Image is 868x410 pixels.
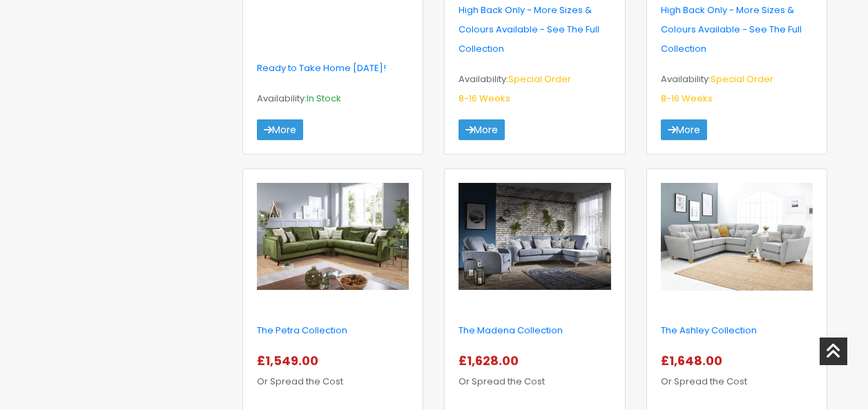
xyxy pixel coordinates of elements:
[257,119,303,140] a: More
[661,355,728,369] a: £1,648.00
[459,352,524,369] span: £1,628.00
[661,351,813,391] p: Or Spread the Cost
[661,1,813,59] p: High Back Only - More Sizes & Colours Available - See The Full Collection
[257,352,324,369] span: £1,549.00
[257,183,409,291] img: the-petra-collection
[459,119,505,140] a: More
[459,355,524,369] a: £1,628.00
[257,355,324,369] a: £1,549.00
[257,89,409,108] p: Availability:
[661,183,813,291] img: the-ashley-collection
[459,70,610,108] p: Availability:
[661,324,757,337] a: The Ashley Collection
[661,119,707,140] a: More
[459,72,571,105] span: Special Order 8-16 Weeks
[307,92,341,105] span: In Stock
[661,70,813,108] p: Availability:
[661,72,773,105] span: Special Order 8-16 Weeks
[459,183,610,291] img: the-madena-collection
[459,324,563,337] a: The Madena Collection
[257,351,409,391] p: Or Spread the Cost
[459,1,610,59] p: High Back Only - More Sizes & Colours Available - See The Full Collection
[459,351,610,391] p: Or Spread the Cost
[257,59,409,78] p: Ready to Take Home [DATE]!
[661,352,728,369] span: £1,648.00
[257,324,347,337] a: The Petra Collection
